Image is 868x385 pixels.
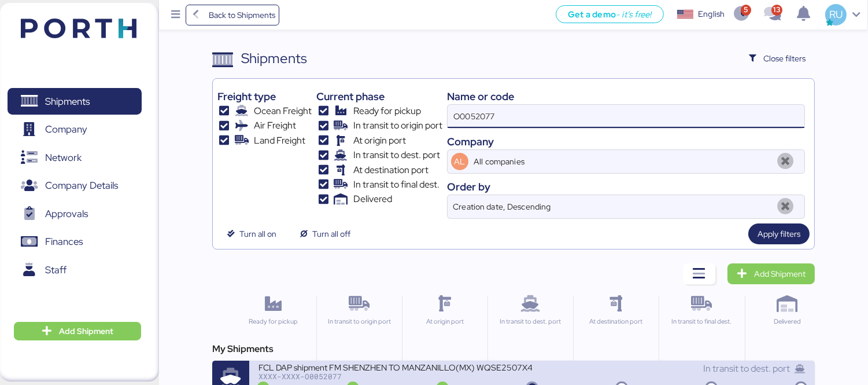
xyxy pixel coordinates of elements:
[698,8,725,20] div: English
[45,206,88,222] span: Approvals
[45,121,87,138] span: Company
[353,163,429,177] span: At destination port
[8,256,142,283] a: Staff
[750,317,825,327] div: Delivered
[754,267,806,281] span: Add Shipment
[748,223,810,244] button: Apply filters
[447,134,805,149] div: Company
[353,192,392,206] span: Delivered
[45,149,82,166] span: Network
[8,200,142,227] a: Approvals
[447,179,805,195] div: Order by
[353,119,442,133] span: In transit to origin port
[258,362,532,372] div: FCL DAP shipment FM SHENZHEN TO MANZANILLO(MX) WQSE2507X47
[45,177,118,194] span: Company Details
[353,178,439,192] span: In transit to final dest.
[763,52,806,65] span: Close filters
[703,362,790,375] span: In transit to dest. port
[447,89,805,104] div: Name or code
[493,317,568,327] div: In transit to dest. port
[254,134,305,148] span: Land Freight
[454,155,465,168] span: AL
[664,317,739,327] div: In transit to final dest.
[8,88,142,115] a: Shipments
[8,144,142,171] a: Network
[209,8,275,22] span: Back to Shipments
[166,5,186,25] button: Menu
[186,5,280,25] a: Back to Shipments
[316,89,442,104] div: Current phase
[758,227,800,241] span: Apply filters
[45,233,83,250] span: Finances
[59,324,113,338] span: Add Shipment
[740,48,815,69] button: Close filters
[254,119,296,133] span: Air Freight
[578,317,653,327] div: At destination port
[353,104,421,118] span: Ready for pickup
[727,263,815,284] a: Add Shipment
[212,342,815,356] div: My Shipments
[353,134,406,148] span: At origin port
[254,104,312,118] span: Ocean Freight
[472,150,772,173] input: AL
[8,116,142,143] a: Company
[290,223,360,244] button: Turn all off
[235,317,311,327] div: Ready for pickup
[8,229,142,255] a: Finances
[45,262,67,278] span: Staff
[45,93,90,110] span: Shipments
[353,148,440,162] span: In transit to dest. port
[407,317,482,327] div: At origin port
[312,227,350,241] span: Turn all off
[829,7,843,22] span: RU
[258,372,532,380] div: XXXX-XXXX-O0052077
[241,48,307,69] div: Shipments
[239,227,276,241] span: Turn all on
[217,89,312,104] div: Freight type
[8,173,142,199] a: Company Details
[322,317,397,327] div: In transit to origin port
[217,223,286,244] button: Turn all on
[14,322,141,340] button: Add Shipment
